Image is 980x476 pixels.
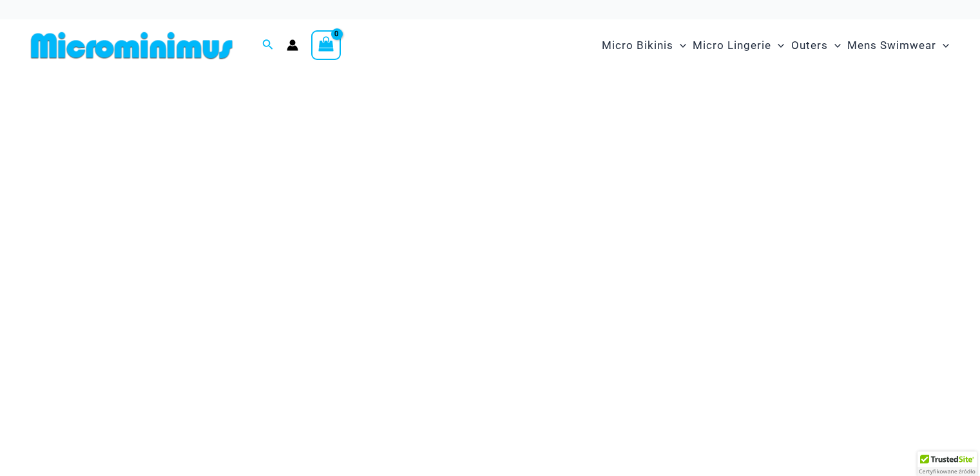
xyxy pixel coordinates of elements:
span: Menu Toggle [771,29,784,62]
span: Micro Lingerie [693,29,771,62]
span: Mens Swimwear [847,29,936,62]
a: Account icon link [287,39,298,51]
a: View Shopping Cart, empty [311,30,341,60]
a: Search icon link [262,37,274,54]
span: Micro Bikinis [602,29,673,62]
img: MM SHOP LOGO FLAT [26,31,238,60]
span: Menu Toggle [936,29,949,62]
span: Menu Toggle [673,29,686,62]
a: Mens SwimwearMenu ToggleMenu Toggle [844,26,952,65]
div: TrustedSite Certified [918,451,977,476]
a: OutersMenu ToggleMenu Toggle [788,26,844,65]
span: Outers [791,29,828,62]
a: Micro BikinisMenu ToggleMenu Toggle [599,26,689,65]
nav: Site Navigation [597,24,954,67]
span: Menu Toggle [828,29,841,62]
a: Micro LingerieMenu ToggleMenu Toggle [689,26,787,65]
